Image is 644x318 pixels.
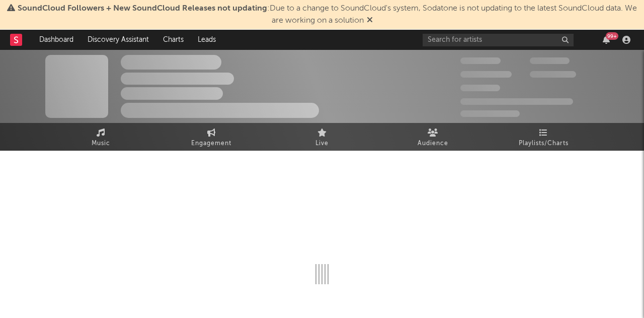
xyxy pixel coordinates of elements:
[156,30,191,50] a: Charts
[519,138,569,150] span: Playlists/Charts
[460,98,573,105] span: 50.000.000 Monthly Listeners
[80,30,156,50] a: Discovery Assistant
[45,123,156,151] a: Music
[315,138,329,150] span: Live
[603,36,610,44] button: 99+
[191,30,223,50] a: Leads
[418,138,448,150] span: Audience
[488,123,599,151] a: Playlists/Charts
[460,71,512,78] span: 50.000.000
[367,17,373,25] span: Dismiss
[377,123,488,151] a: Audience
[460,57,501,64] span: 300.000
[92,138,110,150] span: Music
[423,34,574,46] input: Search for artists
[530,71,576,78] span: 1.000.000
[606,32,618,40] div: 99 +
[156,123,267,151] a: Engagement
[460,85,500,91] span: 100.000
[32,30,80,50] a: Dashboard
[191,138,231,150] span: Engagement
[267,123,377,151] a: Live
[18,5,637,25] span: : Due to a change to SoundCloud's system, Sodatone is not updating to the latest SoundCloud data....
[18,5,267,13] span: SoundCloud Followers + New SoundCloud Releases not updating
[530,57,570,64] span: 100.000
[460,110,520,117] span: Jump Score: 85.0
